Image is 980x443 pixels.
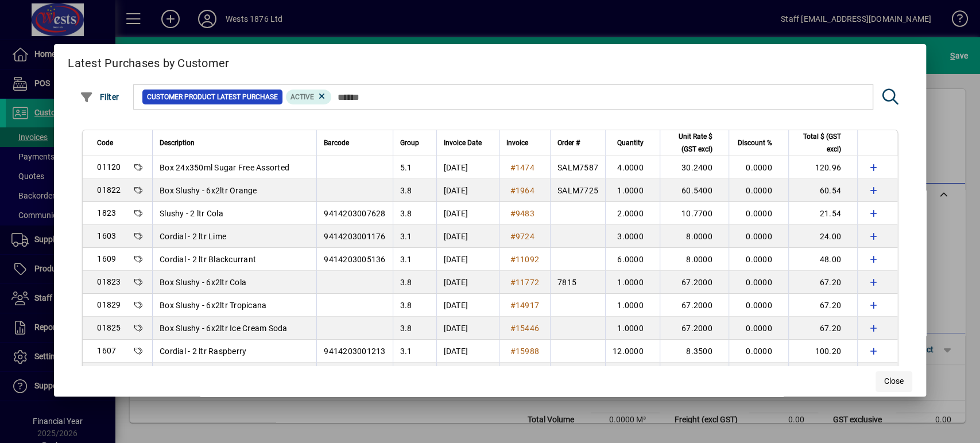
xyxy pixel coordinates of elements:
[97,137,145,149] div: Code
[660,340,729,363] td: 8.3500
[436,294,499,317] td: [DATE]
[729,248,788,271] td: 0.0000
[660,317,729,340] td: 67.2000
[660,248,729,271] td: 8.0000
[660,202,729,225] td: 10.7700
[510,255,516,264] span: #
[324,137,349,149] span: Barcode
[436,179,499,202] td: [DATE]
[436,271,499,294] td: [DATE]
[788,179,857,202] td: 60.54
[436,317,499,340] td: [DATE]
[444,137,492,149] div: Invoice Date
[436,248,499,271] td: [DATE]
[884,375,904,387] span: Close
[516,347,539,356] span: 15988
[506,137,528,149] span: Invoice
[605,317,660,340] td: 1.0000
[160,163,289,172] span: Box 24x350ml Sugar Free Assorted
[400,347,412,356] span: 3.1
[788,294,857,317] td: 67.20
[876,371,912,392] button: Close
[605,363,660,386] td: 2.0000
[400,301,412,310] span: 3.8
[97,185,121,195] span: 01822
[77,87,122,107] button: Filter
[516,163,534,172] span: 1474
[667,130,723,156] div: Unit Rate $ (GST excl)
[160,255,256,264] span: Cordial - 2 ltr Blackcurrant
[160,232,226,241] span: Cordial - 2 ltr Lime
[400,209,412,218] span: 3.8
[660,363,729,386] td: 11.2000
[506,184,539,197] a: #1964
[516,232,534,241] span: 9724
[550,179,605,202] td: SALM7725
[400,186,412,195] span: 3.8
[796,130,851,156] div: Total $ (GST excl)
[729,363,788,386] td: 0.0000
[510,186,516,195] span: #
[510,209,516,218] span: #
[324,137,385,149] div: Barcode
[729,225,788,248] td: 0.0000
[788,271,857,294] td: 67.20
[444,137,482,149] span: Invoice Date
[97,277,121,286] span: 01823
[506,137,544,149] div: Invoice
[80,92,119,102] span: Filter
[324,232,385,241] span: 9414203001176
[788,317,857,340] td: 67.20
[660,156,729,179] td: 30.2400
[788,340,857,363] td: 100.20
[613,137,654,149] div: Quantity
[400,232,412,241] span: 3.1
[667,130,712,156] span: Unit Rate $ (GST excl)
[160,137,195,149] span: Description
[97,162,121,172] span: 01120
[286,90,332,104] mat-chip: Product Activation Status: Active
[506,345,544,357] a: #15988
[97,208,116,217] span: 1823
[510,232,516,241] span: #
[510,163,516,172] span: #
[324,209,385,218] span: 9414203007628
[506,299,544,312] a: #14917
[605,271,660,294] td: 1.0000
[506,207,539,220] a: #9483
[436,225,499,248] td: [DATE]
[605,179,660,202] td: 1.0000
[660,294,729,317] td: 67.2000
[516,278,539,287] span: 11772
[97,323,121,332] span: 01825
[97,254,116,263] span: 1609
[605,294,660,317] td: 1.0000
[516,255,539,264] span: 11092
[400,255,412,264] span: 3.1
[436,363,499,386] td: [DATE]
[506,161,539,174] a: #1474
[97,346,116,355] span: 1607
[160,137,309,149] div: Description
[506,322,544,335] a: #15446
[54,44,926,77] h2: Latest Purchases by Customer
[510,347,516,356] span: #
[97,137,113,149] span: Code
[160,301,266,310] span: Box Slushy - 6x2ltr Tropicana
[605,202,660,225] td: 2.0000
[729,156,788,179] td: 0.0000
[147,91,278,103] span: Customer Product Latest Purchase
[788,248,857,271] td: 48.00
[324,347,385,356] span: 9414203001213
[605,340,660,363] td: 12.0000
[516,301,539,310] span: 14917
[160,324,288,333] span: Box Slushy - 6x2ltr Ice Cream Soda
[400,137,419,149] span: Group
[729,317,788,340] td: 0.0000
[605,156,660,179] td: 4.0000
[796,130,841,156] span: Total $ (GST excl)
[506,276,544,289] a: #11772
[510,324,516,333] span: #
[97,231,116,240] span: 1603
[660,271,729,294] td: 67.2000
